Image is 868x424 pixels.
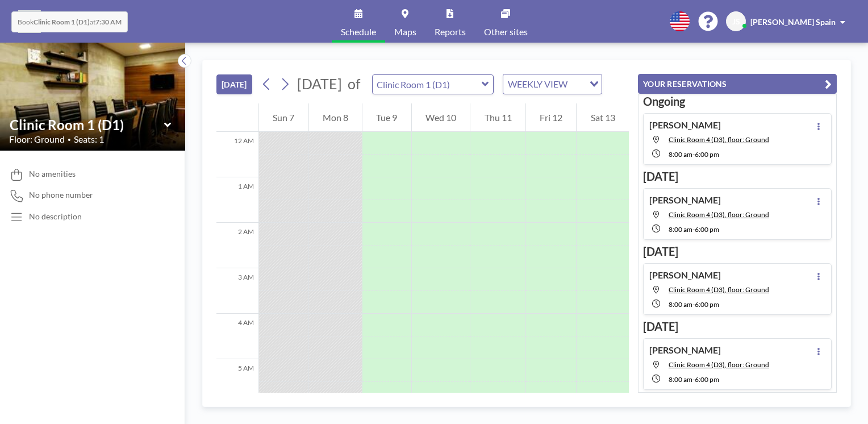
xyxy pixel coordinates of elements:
span: WEEKLY VIEW [506,77,570,92]
span: No amenities [29,169,76,179]
div: Sat 13 [577,103,629,132]
div: Thu 11 [470,103,525,132]
h3: Ongoing [643,94,832,109]
span: [DATE] [297,75,342,92]
div: Tue 9 [362,103,411,132]
span: Floor: Ground [9,134,65,145]
h4: [PERSON_NAME] [649,194,721,206]
h4: [PERSON_NAME] [649,269,721,281]
div: Wed 10 [412,103,470,132]
input: Search for option [571,77,583,92]
span: • [68,136,71,143]
div: 4 AM [216,314,258,359]
div: Fri 12 [526,103,577,132]
h3: [DATE] [643,319,832,334]
span: - [692,150,695,159]
span: 8:00 AM [669,375,692,384]
h3: [DATE] [643,244,832,259]
span: of [348,75,360,93]
span: - [692,375,695,384]
span: - [692,225,695,234]
span: Maps [394,27,416,36]
input: Clinic Room 1 (D1) [373,75,482,94]
span: JS [732,16,740,27]
img: organization-logo [18,10,41,33]
span: Clinic Room 4 (D3), floor: Ground [669,360,769,369]
h4: [PERSON_NAME] [649,119,721,131]
div: 12 AM [216,132,258,177]
span: [PERSON_NAME] Spain [750,17,836,27]
div: 5 AM [216,359,258,405]
span: No phone number [29,190,93,200]
input: Clinic Room 1 (D1) [10,117,164,133]
span: Clinic Room 4 (D3), floor: Ground [669,285,769,294]
span: 6:00 PM [695,150,719,159]
span: Reports [435,27,466,36]
span: 8:00 AM [669,300,692,309]
span: 6:00 PM [695,225,719,234]
div: Search for option [503,74,602,94]
button: [DATE] [216,74,252,94]
button: YOUR RESERVATIONS [638,74,837,94]
span: 8:00 AM [669,150,692,159]
h3: [DATE] [643,169,832,184]
h4: [PERSON_NAME] [649,344,721,356]
span: Clinic Room 4 (D3), floor: Ground [669,135,769,144]
div: No description [29,211,82,222]
div: 2 AM [216,223,258,268]
span: 8:00 AM [669,225,692,234]
span: 6:00 PM [695,300,719,309]
span: Other sites [484,27,528,36]
div: 3 AM [216,268,258,314]
span: Clinic Room 4 (D3), floor: Ground [669,210,769,219]
span: Schedule [341,27,376,36]
span: 6:00 PM [695,375,719,384]
div: 1 AM [216,177,258,223]
span: Seats: 1 [74,134,104,145]
div: Mon 8 [309,103,362,132]
span: - [692,300,695,309]
div: Sun 7 [259,103,308,132]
